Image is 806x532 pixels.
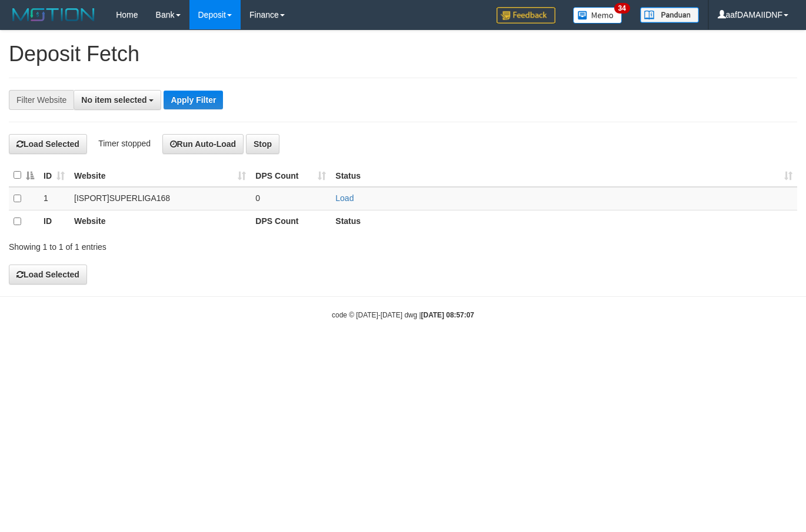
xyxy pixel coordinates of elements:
[251,164,331,187] th: DPS Count: activate to sort column ascending
[39,164,69,187] th: ID: activate to sort column ascending
[640,7,699,23] img: panduan.png
[614,3,630,14] span: 34
[164,91,223,109] button: Apply Filter
[98,139,151,148] span: Timer stopped
[331,210,797,233] th: Status
[69,164,251,187] th: Website: activate to sort column ascending
[497,7,555,24] img: Feedback.jpg
[162,134,244,154] button: Run Auto-Load
[335,193,354,203] a: Load
[9,236,327,253] div: Showing 1 to 1 of 1 entries
[81,95,146,105] span: No item selected
[246,134,279,154] button: Stop
[69,210,251,233] th: Website
[39,187,69,210] td: 1
[74,90,161,110] button: No item selected
[421,311,474,319] strong: [DATE] 08:57:07
[9,42,797,66] h1: Deposit Fetch
[69,187,251,210] td: [ISPORT] SUPERLIGA168
[251,210,331,233] th: DPS Count
[332,311,474,319] small: code © [DATE]-[DATE] dwg |
[255,193,260,203] span: 0
[9,134,87,154] button: Load Selected
[9,90,74,110] div: Filter Website
[9,6,98,24] img: MOTION_logo.png
[331,164,797,187] th: Status: activate to sort column ascending
[9,265,87,285] button: Load Selected
[39,210,69,233] th: ID
[573,7,622,24] img: Button%20Memo.svg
